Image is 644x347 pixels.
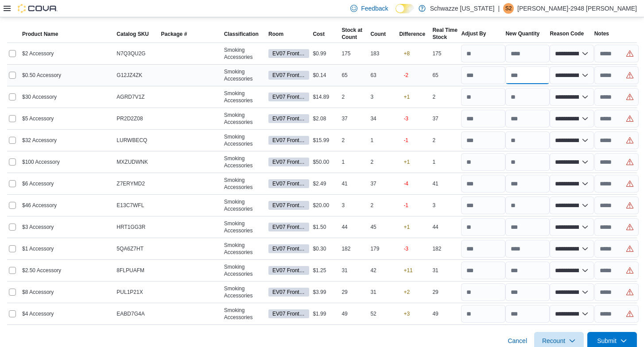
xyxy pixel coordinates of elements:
img: Cova [18,4,58,13]
p: Schwazze [US_STATE] [430,3,495,14]
span: $1 Accessory [22,245,54,252]
span: $8 Accessory [22,289,54,296]
div: 175 [340,48,369,59]
span: $5 Accessory [22,115,54,122]
span: EV07 Front Room [272,50,305,58]
div: 183 [369,48,397,59]
input: Dark Mode [396,4,414,13]
span: EV07 Front Room [268,223,309,231]
div: Smoking Accessories [222,66,267,84]
div: 44 [431,222,459,232]
span: EV07 Front Room [268,179,309,188]
p: +1 [403,93,410,100]
span: EV07 Front Room [272,288,305,296]
div: 1 [340,157,369,167]
span: EV07 Front Room [272,136,305,144]
span: EV07 Front Room [272,266,305,274]
span: 8FLPUAFM [116,267,144,274]
p: | [498,3,500,14]
div: 44 [340,222,369,232]
span: 5QA6Z7HT [116,245,144,252]
span: $6 Accessory [22,180,54,187]
div: 179 [369,243,397,254]
div: 41 [340,178,369,189]
span: EV07 Front Room [272,180,305,188]
div: 37 [340,113,369,124]
div: 31 [431,265,459,276]
p: -1 [403,137,408,144]
span: AGRD7V1Z [116,93,144,100]
div: Difference [399,31,425,38]
div: 29 [431,287,459,297]
div: 29 [340,287,369,297]
div: 65 [340,70,369,81]
span: Catalog SKU [116,31,149,38]
span: EV07 Front Room [272,115,305,123]
p: +2 [403,289,410,296]
button: Difference [397,29,431,39]
div: $50.00 [311,157,340,167]
button: Count [369,29,397,39]
div: Smoking Accessories [222,197,267,214]
span: $2 Accessory [22,50,54,57]
span: Cancel [508,336,527,345]
div: Real Time [432,27,457,34]
span: EV07 Front Room [272,310,305,318]
span: EV07 Front Room [272,71,305,79]
span: Recount [542,336,565,345]
span: Stock at Count [341,27,362,41]
div: Stock [432,34,457,41]
div: 2 [431,92,459,102]
div: 3 [431,200,459,211]
div: Smoking Accessories [222,240,267,258]
span: EV07 Front Room [272,93,305,101]
div: 31 [340,265,369,276]
button: Classification [222,29,267,39]
div: 34 [369,113,397,124]
p: -2 [403,72,408,79]
span: Classification [224,31,259,38]
div: 3 [340,200,369,211]
span: E13C7WFL [116,202,144,209]
span: Notes [594,30,609,37]
div: $0.99 [311,48,340,59]
button: Package # [159,29,222,39]
div: 182 [431,243,459,254]
div: $3.99 [311,287,340,297]
div: New Quantity [505,30,539,37]
div: 175 [431,48,459,59]
div: 42 [369,265,397,276]
span: Adjust By [461,30,486,37]
p: +11 [403,267,412,274]
span: Count [370,31,386,38]
div: $1.25 [311,265,340,276]
span: EV07 Front Room [268,71,309,80]
div: 182 [340,243,369,254]
span: PR2D2Z08 [116,115,143,122]
div: 41 [431,178,459,189]
span: $3 Accessory [22,224,54,231]
span: Reason Code [550,30,584,37]
p: +3 [403,310,410,317]
span: $30 Accessory [22,93,57,100]
span: Product Name [22,31,58,38]
div: 37 [431,113,459,124]
div: 45 [369,222,397,232]
span: $32 Accessory [22,137,57,144]
div: $0.14 [311,70,340,81]
span: Cost [313,31,325,38]
div: Smoking Accessories [222,153,267,171]
div: 49 [431,308,459,319]
span: EV07 Front Room [268,201,309,210]
p: +1 [403,224,410,231]
button: Product Name [20,29,115,39]
p: -3 [403,245,408,252]
div: 52 [369,308,397,319]
p: -1 [403,202,408,209]
p: [PERSON_NAME]-2948 [PERSON_NAME] [517,3,637,14]
span: $100 Accessory [22,158,60,166]
span: EABD7G4A [116,310,144,317]
span: MXZUDWNK [116,158,148,166]
div: Smoking Accessories [222,131,267,149]
div: Shane-2948 Morris [503,3,514,14]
